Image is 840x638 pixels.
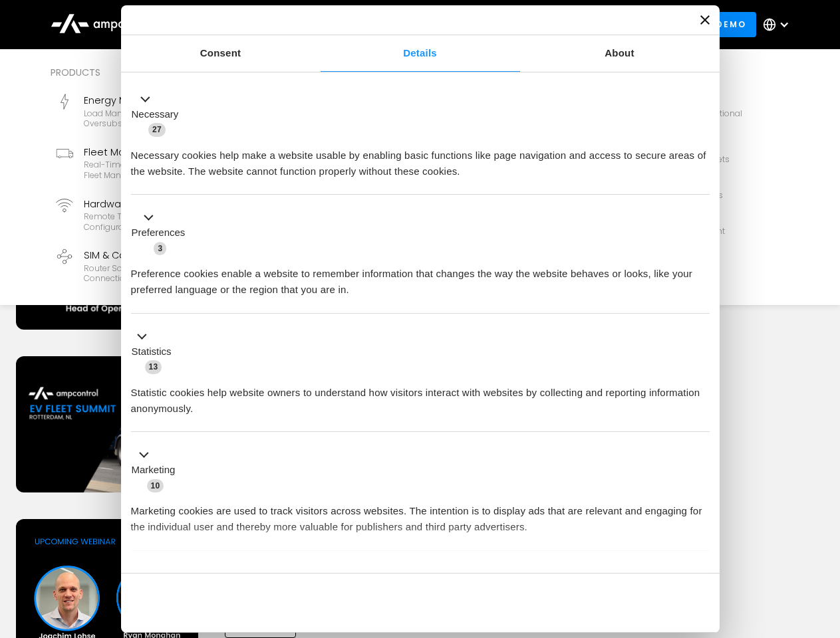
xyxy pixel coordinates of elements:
a: Consent [121,35,321,72]
button: Marketing (10) [131,447,184,494]
div: Hardware Diagnostics [84,197,258,211]
div: Products [51,65,482,80]
button: Unclassified (2) [131,566,240,582]
a: Energy ManagementLoad management, cost optimization, oversubscription [51,88,263,134]
button: Close banner [700,15,710,25]
a: Hardware DiagnosticsRemote troubleshooting, charger logs, configurations, diagnostic files [51,191,263,238]
div: Preference cookies enable a website to remember information that changes the way the website beha... [131,256,710,298]
button: Okay [518,584,709,622]
span: 2 [219,568,232,581]
button: Necessary (27) [131,91,187,138]
span: 27 [148,123,166,136]
a: Fleet ManagementReal-time GPS, SoC, efficiency monitoring, fleet management [51,140,263,186]
div: Statistic cookies help website owners to understand how visitors interact with websites by collec... [131,375,710,417]
span: 10 [147,479,164,492]
span: 13 [145,360,162,373]
label: Necessary [132,107,179,122]
div: Remote troubleshooting, charger logs, configurations, diagnostic files [84,211,258,232]
a: About [520,35,720,72]
div: Energy Management [84,93,258,108]
div: Router Solutions, SIM Cards, Secure Data Connection [84,263,258,284]
a: SIM & ConnectivityRouter Solutions, SIM Cards, Secure Data Connection [51,243,263,289]
div: Real-time GPS, SoC, efficiency monitoring, fleet management [84,159,258,180]
button: Preferences (3) [131,210,194,257]
div: Necessary cookies help make a website usable by enabling basic functions like page navigation and... [131,138,710,179]
button: Statistics (13) [131,328,180,375]
label: Marketing [132,463,176,478]
label: Preferences [132,225,186,241]
div: Fleet Management [84,145,258,159]
span: 3 [154,242,166,255]
div: SIM & Connectivity [84,248,258,263]
div: Marketing cookies are used to track visitors across websites. The intention is to display ads tha... [131,493,710,535]
div: Load management, cost optimization, oversubscription [84,108,258,129]
a: Details [321,35,520,72]
label: Statistics [132,344,172,360]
